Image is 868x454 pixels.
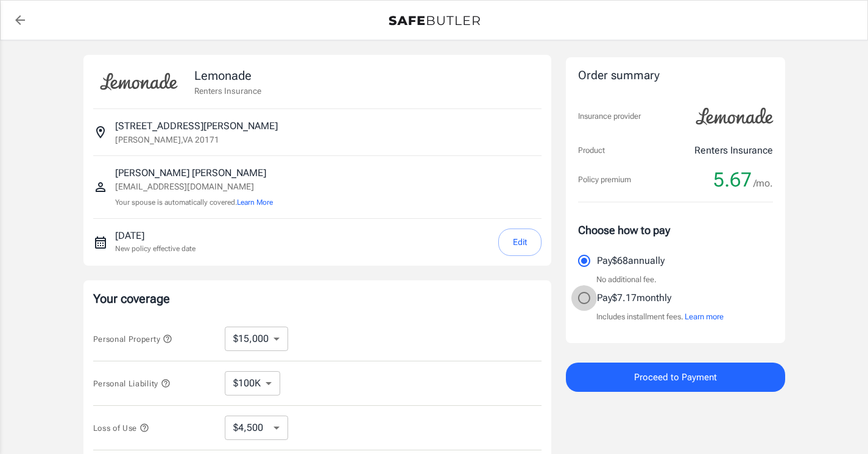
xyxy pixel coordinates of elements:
[115,243,196,254] p: New policy effective date
[194,66,261,85] p: Lemonade
[115,229,196,243] p: [DATE]
[596,311,724,323] p: Includes installment fees.
[685,311,724,323] button: Learn more
[634,369,717,385] span: Proceed to Payment
[597,291,671,305] p: Pay $7.17 monthly
[93,290,542,307] p: Your coverage
[93,332,172,346] button: Personal Property
[596,274,657,286] p: No additional fee.
[566,363,785,392] button: Proceed to Payment
[578,174,631,186] p: Policy premium
[713,168,752,192] span: 5.67
[93,420,149,435] button: Loss of Use
[578,67,773,85] div: Order summary
[115,133,219,146] p: [PERSON_NAME] , VA 20171
[578,144,605,157] p: Product
[597,254,665,268] p: Pay $68 annually
[8,8,32,32] a: back to quotes
[115,166,273,180] p: [PERSON_NAME] [PERSON_NAME]
[115,119,278,133] p: [STREET_ADDRESS][PERSON_NAME]
[578,222,773,238] p: Choose how to pay
[115,180,273,193] p: [EMAIL_ADDRESS][DOMAIN_NAME]
[689,99,780,133] img: Lemonade
[93,180,108,194] svg: Insured person
[93,125,108,140] svg: Insured address
[93,335,172,344] span: Personal Property
[115,197,273,208] p: Your spouse is automatically covered.
[237,197,273,208] button: Learn More
[93,65,185,99] img: Lemonade
[93,424,149,433] span: Loss of Use
[753,175,773,192] span: /mo.
[93,376,171,391] button: Personal Liability
[694,143,773,158] p: Renters Insurance
[578,110,641,122] p: Insurance provider
[389,16,480,26] img: Back to quotes
[498,229,542,256] button: Edit
[93,235,108,250] svg: New policy start date
[93,379,171,388] span: Personal Liability
[194,85,261,97] p: Renters Insurance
